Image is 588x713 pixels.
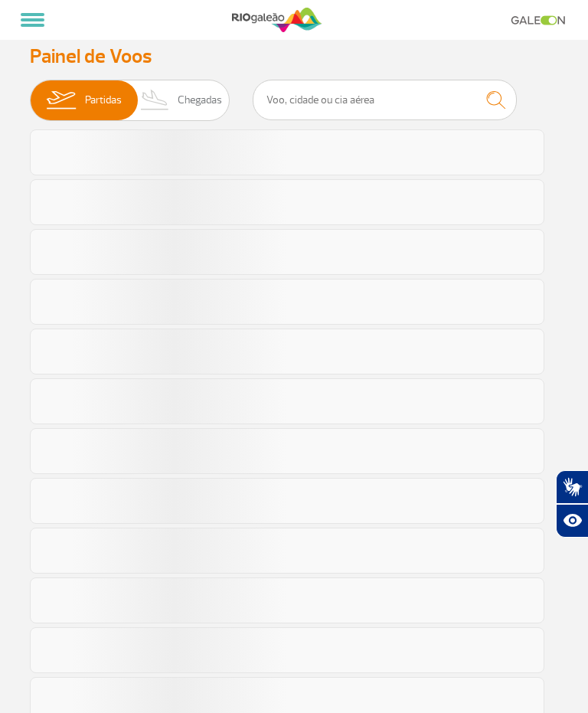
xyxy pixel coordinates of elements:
[37,80,85,120] img: slider-embarque
[253,80,517,120] input: Voo, cidade ou cia aérea
[132,80,178,120] img: slider-desembarque
[556,470,588,504] button: Abrir tradutor de língua de sinais.
[85,80,122,120] span: Partidas
[30,44,558,68] h3: Painel de Voos
[556,504,588,538] button: Abrir recursos assistivos.
[178,80,222,120] span: Chegadas
[556,470,588,538] div: Plugin de acessibilidade da Hand Talk.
